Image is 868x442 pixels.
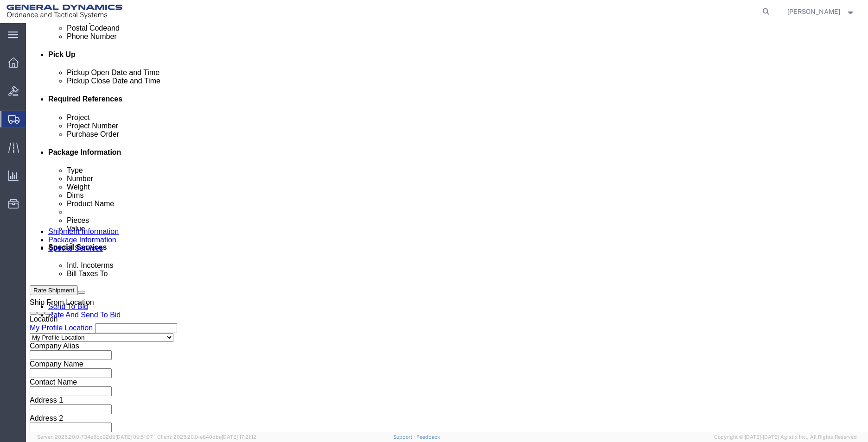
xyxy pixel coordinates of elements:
[157,434,256,440] span: Client: 2025.20.0-e640dba
[787,6,840,17] span: LaShirl Montgomery
[416,434,440,440] a: Feedback
[37,434,153,440] span: Server: 2025.20.0-734e5bc92d9
[222,434,256,440] span: [DATE] 17:21:12
[714,433,857,441] span: Copyright © [DATE]-[DATE] Agistix Inc., All Rights Reserved
[393,434,416,440] a: Support
[26,23,868,432] iframe: FS Legacy Container
[6,5,122,19] img: logo
[115,434,153,440] span: [DATE] 09:51:07
[787,6,855,17] button: [PERSON_NAME]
